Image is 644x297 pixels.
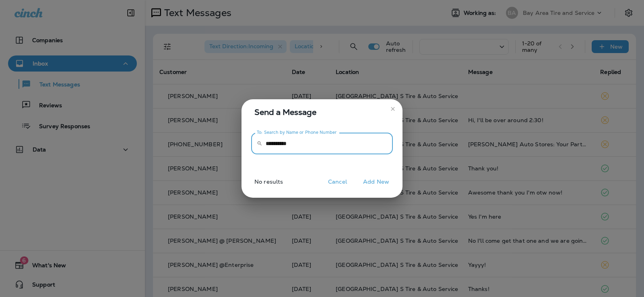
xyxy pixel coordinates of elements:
[254,106,393,119] span: Send a Message
[257,129,337,135] label: To: Search by Name or Phone Number
[322,176,353,188] button: Cancel
[386,102,399,115] button: close
[238,178,283,191] p: No results
[359,176,393,188] button: Add New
